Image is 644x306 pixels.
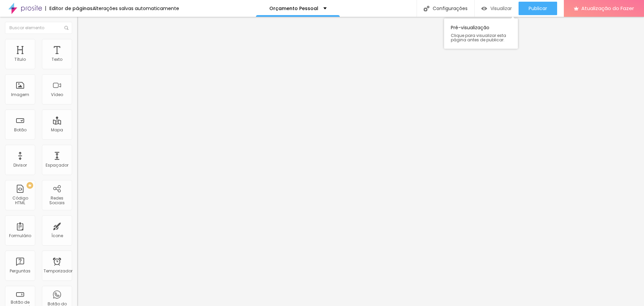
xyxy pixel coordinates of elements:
[475,2,519,15] button: Visualizar
[529,5,547,12] font: Publicar
[14,127,26,133] font: Botão
[451,33,506,43] font: Clique para visualizar esta página antes de publicar.
[51,233,63,238] font: Ícone
[44,268,72,274] font: Temporizador
[451,24,489,31] font: Pré-visualização
[581,5,634,12] font: Atualização do Fazer
[519,2,557,15] button: Publicar
[490,5,512,12] font: Visualizar
[12,195,28,206] font: Código HTML
[77,17,644,306] iframe: Editor
[64,26,68,30] img: Ícone
[424,6,429,11] img: Ícone
[93,5,179,12] font: Alterações salvas automaticamente
[52,56,62,62] font: Texto
[5,22,72,34] input: Buscar elemento
[13,162,27,168] font: Divisor
[9,233,31,238] font: Formulário
[14,56,26,62] font: Título
[49,195,65,206] font: Redes Sociais
[481,6,487,11] img: view-1.svg
[51,127,63,133] font: Mapa
[11,92,29,97] font: Imagem
[49,5,93,12] font: Editor de páginas
[433,5,468,12] font: Configurações
[51,92,63,97] font: Vídeo
[46,162,68,168] font: Espaçador
[10,268,31,274] font: Perguntas
[269,5,318,12] font: Orçamento Pessoal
